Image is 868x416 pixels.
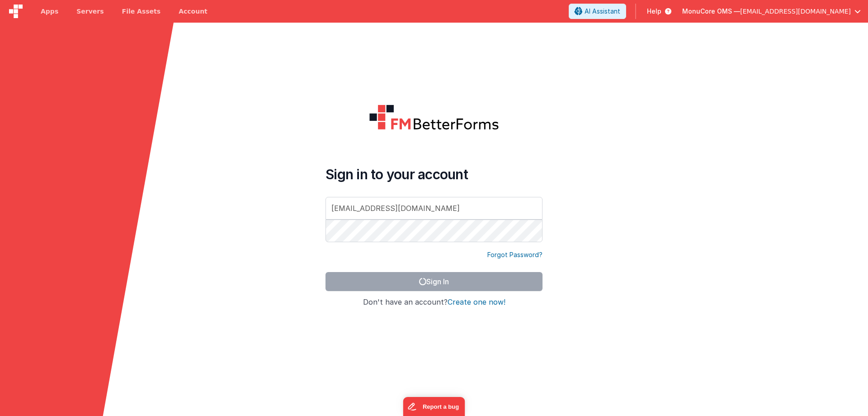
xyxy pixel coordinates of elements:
span: Help [647,7,661,16]
span: MonuCore OMS — [682,7,740,16]
iframe: Marker.io feedback button [403,397,465,416]
button: Create one now! [448,298,505,306]
h4: Don't have an account? [325,298,542,306]
span: [EMAIL_ADDRESS][DOMAIN_NAME] [740,7,851,16]
span: AI Assistant [585,7,620,16]
button: MonuCore OMS — [EMAIL_ADDRESS][DOMAIN_NAME] [682,7,861,16]
h4: Sign in to your account [325,166,542,182]
button: AI Assistant [569,4,626,19]
span: Servers [76,7,104,16]
input: Email Address [325,197,542,220]
button: Sign In [325,272,542,291]
span: File Assets [122,7,161,16]
a: Forgot Password? [487,250,542,259]
span: Apps [41,7,58,16]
